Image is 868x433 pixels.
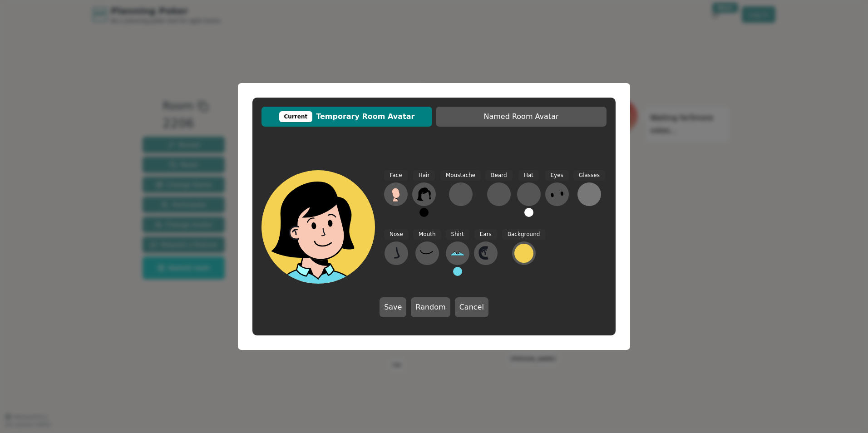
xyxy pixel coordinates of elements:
button: Random [411,297,450,317]
span: Hair [413,170,435,181]
span: Nose [384,229,409,240]
span: Face [384,170,407,181]
span: Moustache [440,170,481,181]
span: Hat [518,170,539,181]
span: Mouth [413,229,441,240]
span: Background [502,229,546,240]
button: Named Room Avatar [436,107,607,127]
div: Current [279,111,313,122]
button: Save [380,297,406,317]
span: Beard [485,170,512,181]
span: Shirt [446,229,469,240]
span: Glasses [573,170,605,181]
span: Temporary Room Avatar [266,111,428,122]
button: Cancel [455,297,488,317]
button: CurrentTemporary Room Avatar [261,107,432,127]
span: Named Room Avatar [440,111,602,122]
span: Eyes [545,170,569,181]
span: Ears [474,229,497,240]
